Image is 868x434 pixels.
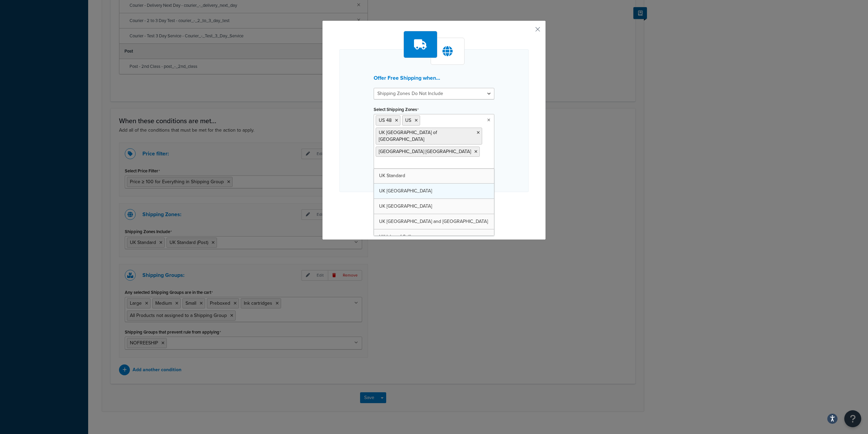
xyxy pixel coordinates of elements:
[405,117,411,124] span: US
[374,229,494,244] a: UK Isles of Scilly
[374,168,494,183] a: UK Standard
[379,203,432,210] span: UK [GEOGRAPHIC_DATA]
[379,129,437,143] span: UK [GEOGRAPHIC_DATA] of [GEOGRAPHIC_DATA]
[379,117,392,124] span: US 48
[379,233,413,240] span: UK Isles of Scilly
[374,75,494,81] h3: Offer Free Shipping when...
[339,216,529,226] p: Condition 1 of 1
[374,214,494,229] a: UK [GEOGRAPHIC_DATA] and [GEOGRAPHIC_DATA]
[379,187,432,194] span: UK [GEOGRAPHIC_DATA]
[379,148,471,155] span: [GEOGRAPHIC_DATA] [GEOGRAPHIC_DATA]
[374,199,494,214] a: UK [GEOGRAPHIC_DATA]
[379,218,488,225] span: UK [GEOGRAPHIC_DATA] and [GEOGRAPHIC_DATA]
[374,184,494,199] a: UK [GEOGRAPHIC_DATA]
[374,107,419,112] label: Select Shipping Zones
[379,172,405,179] span: UK Standard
